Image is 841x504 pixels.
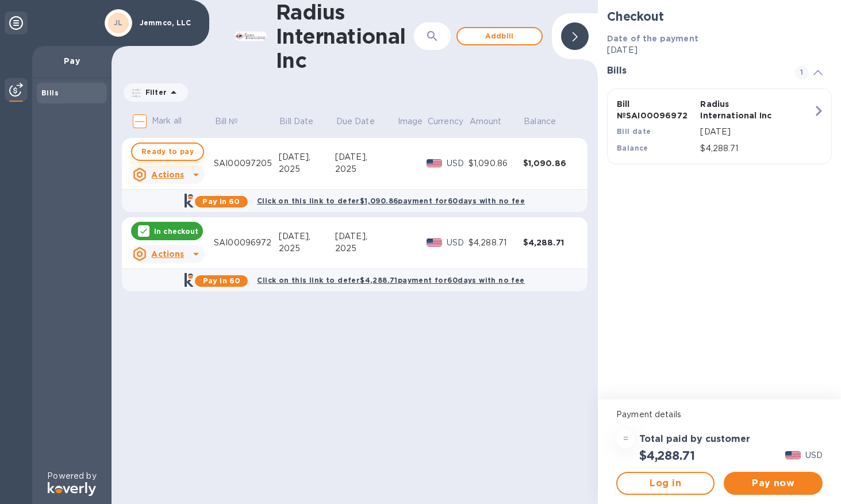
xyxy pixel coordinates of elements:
button: Addbill [456,27,543,45]
p: Powered by [47,470,96,482]
p: Mark all [152,115,182,127]
u: Actions [151,170,184,179]
p: Currency [428,116,463,128]
span: Bill № [215,116,254,128]
div: SAI00097205 [214,157,279,170]
div: [DATE], [335,151,397,163]
div: $1,090.86 [468,157,523,170]
p: USD [447,157,468,170]
p: Radius International Inc [700,98,779,121]
p: Payment details [616,409,823,421]
p: Bill № SAI00096972 [617,98,696,121]
b: Click on this link to defer $1,090.86 payment for 60 days with no fee [257,197,525,205]
p: Image [398,116,423,128]
b: Date of the payment [607,34,698,43]
p: Jemmco, LLC [140,19,197,27]
button: Bill №SAI00096972Radius International IncBill date[DATE]Balance$4,288.71 [607,89,832,164]
div: 2025 [335,243,397,255]
button: Log in [616,472,715,495]
p: $4,288.71 [700,143,813,155]
p: Amount [470,116,502,128]
span: Amount [470,116,517,128]
p: [DATE] [607,44,832,56]
h2: Checkout [607,9,832,24]
button: Ready to pay [131,143,204,161]
b: Bills [41,89,59,97]
div: $4,288.71 [523,237,578,248]
div: [DATE], [279,230,335,243]
span: Log in [627,476,704,490]
p: Pay [41,55,102,67]
span: Balance [524,116,571,128]
b: Bill date [617,127,651,136]
p: Bill № [215,116,239,128]
img: USD [427,159,442,167]
div: [DATE], [279,151,335,163]
b: Pay in 60 [202,197,240,206]
span: Add bill [467,29,532,43]
span: Ready to pay [141,145,194,159]
div: 2025 [279,163,335,175]
div: $4,288.71 [468,237,523,249]
p: Bill Date [279,116,313,128]
img: USD [427,238,442,247]
p: Due Date [336,116,375,128]
u: Actions [151,249,184,259]
h3: Bills [607,66,781,76]
b: JL [114,18,123,27]
span: 1 [795,66,809,79]
button: Pay now [724,472,822,495]
b: Pay in 60 [203,276,240,285]
p: [DATE] [700,126,813,138]
div: $1,090.86 [523,157,578,169]
p: USD [447,237,468,249]
h3: Total paid by customer [639,434,750,445]
img: USD [785,451,801,459]
div: [DATE], [335,230,397,243]
span: Pay now [733,476,813,490]
div: = [616,430,635,448]
div: 2025 [279,243,335,255]
p: In checkout [154,226,198,236]
span: Bill Date [279,116,328,128]
span: Due Date [336,116,390,128]
p: Balance [524,116,556,128]
h2: $4,288.71 [639,448,694,463]
b: Click on this link to defer $4,288.71 payment for 60 days with no fee [257,276,524,284]
b: Balance [617,144,648,152]
p: Filter [141,87,167,97]
div: 2025 [335,163,397,175]
p: USD [805,449,823,461]
img: Logo [48,482,96,496]
div: SAI00096972 [214,237,279,249]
